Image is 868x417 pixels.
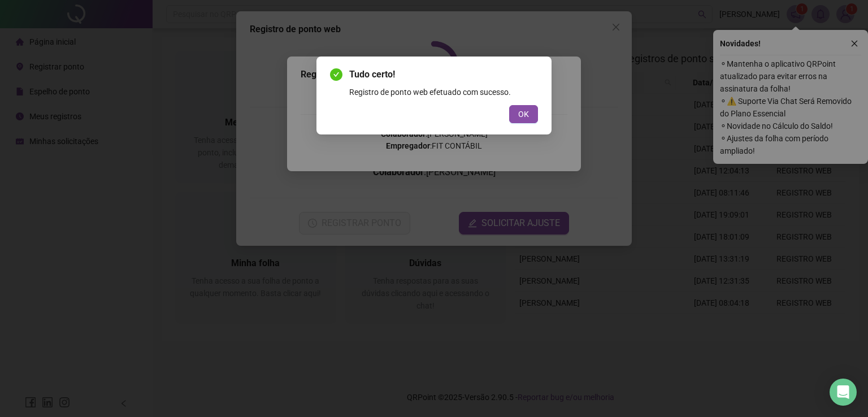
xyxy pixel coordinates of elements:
div: Registro de ponto web efetuado com sucesso. [349,86,538,98]
div: Open Intercom Messenger [830,379,857,406]
button: OK [509,105,538,123]
span: check-circle [330,68,342,81]
span: Tudo certo! [349,68,538,81]
span: OK [518,108,529,120]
